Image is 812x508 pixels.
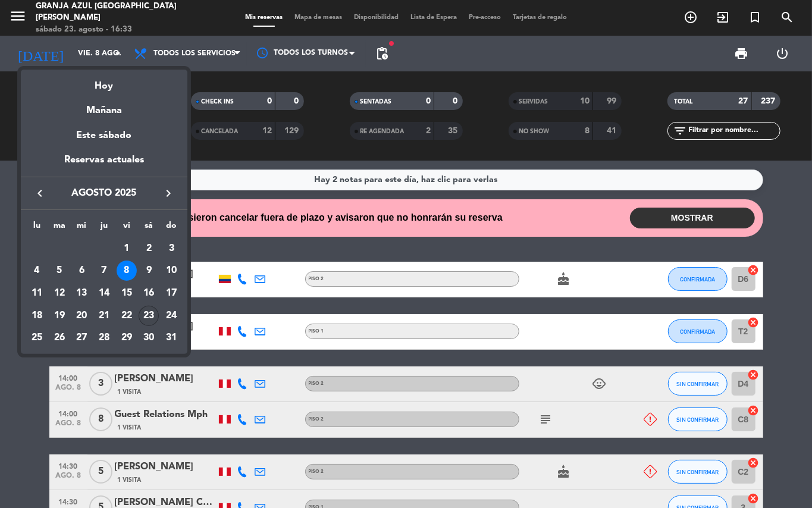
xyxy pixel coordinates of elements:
[139,261,159,281] div: 9
[70,259,93,282] td: 6 de agosto de 2025
[70,219,93,237] th: miércoles
[71,306,92,326] div: 20
[93,259,115,282] td: 7 de agosto de 2025
[117,239,137,259] div: 1
[26,282,48,305] td: 11 de agosto de 2025
[115,305,138,327] td: 22 de agosto de 2025
[94,328,114,348] div: 28
[26,305,48,327] td: 18 de agosto de 2025
[117,306,137,326] div: 22
[115,327,138,349] td: 29 de agosto de 2025
[71,261,92,281] div: 6
[117,328,137,348] div: 29
[94,261,114,281] div: 7
[138,282,161,305] td: 16 de agosto de 2025
[138,327,161,349] td: 30 de agosto de 2025
[93,305,115,327] td: 21 de agosto de 2025
[161,261,181,281] div: 10
[29,186,51,201] button: keyboard_arrow_left
[26,219,48,237] th: lunes
[21,119,187,152] div: Este sábado
[27,306,47,326] div: 18
[49,328,70,348] div: 26
[160,237,183,260] td: 3 de agosto de 2025
[138,219,161,237] th: sábado
[160,219,183,237] th: domingo
[26,259,48,282] td: 4 de agosto de 2025
[51,186,158,201] span: agosto 2025
[138,237,161,260] td: 2 de agosto de 2025
[49,306,70,326] div: 19
[33,186,47,200] i: keyboard_arrow_left
[94,306,114,326] div: 21
[117,283,137,303] div: 15
[117,261,137,281] div: 8
[48,305,71,327] td: 19 de agosto de 2025
[115,282,138,305] td: 15 de agosto de 2025
[21,70,187,94] div: Hoy
[94,283,114,303] div: 14
[160,305,183,327] td: 24 de agosto de 2025
[160,282,183,305] td: 17 de agosto de 2025
[26,237,115,260] td: AGO.
[161,239,181,259] div: 3
[161,186,175,200] i: keyboard_arrow_right
[26,327,48,349] td: 25 de agosto de 2025
[93,219,115,237] th: jueves
[49,283,70,303] div: 12
[71,328,92,348] div: 27
[161,328,181,348] div: 31
[138,305,161,327] td: 23 de agosto de 2025
[160,327,183,349] td: 31 de agosto de 2025
[160,259,183,282] td: 10 de agosto de 2025
[115,259,138,282] td: 8 de agosto de 2025
[139,239,159,259] div: 2
[115,237,138,260] td: 1 de agosto de 2025
[93,327,115,349] td: 28 de agosto de 2025
[138,259,161,282] td: 9 de agosto de 2025
[93,282,115,305] td: 14 de agosto de 2025
[71,283,92,303] div: 13
[48,219,71,237] th: martes
[70,282,93,305] td: 13 de agosto de 2025
[139,283,159,303] div: 16
[158,186,179,201] button: keyboard_arrow_right
[49,261,70,281] div: 5
[21,94,187,118] div: Mañana
[27,283,47,303] div: 11
[161,306,181,326] div: 24
[139,328,159,348] div: 30
[139,306,159,326] div: 23
[48,327,71,349] td: 26 de agosto de 2025
[70,305,93,327] td: 20 de agosto de 2025
[48,259,71,282] td: 5 de agosto de 2025
[21,152,187,177] div: Reservas actuales
[115,219,138,237] th: viernes
[48,282,71,305] td: 12 de agosto de 2025
[161,283,181,303] div: 17
[70,327,93,349] td: 27 de agosto de 2025
[27,328,47,348] div: 25
[27,261,47,281] div: 4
